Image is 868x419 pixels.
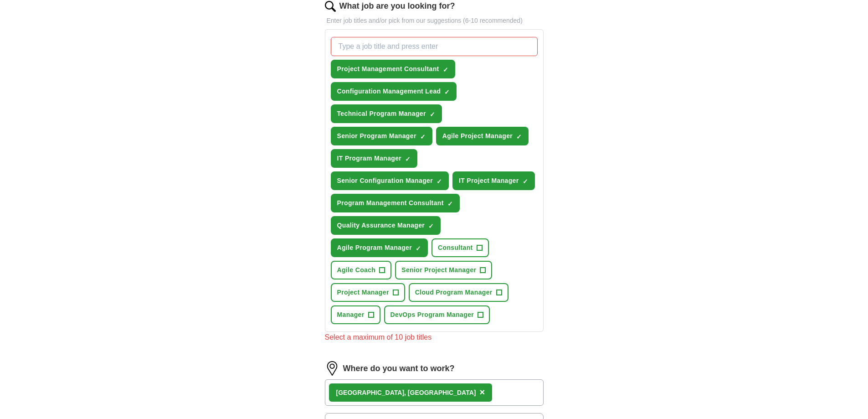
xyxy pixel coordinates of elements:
[331,261,392,279] button: Agile Coach
[409,283,508,302] button: Cloud Program Manager
[325,1,336,12] img: search.png
[336,388,476,398] div: [GEOGRAPHIC_DATA], [GEOGRAPHIC_DATA]
[325,361,339,376] img: location.png
[438,243,473,253] span: Consultant
[331,171,449,190] button: Senior Configuration Manager✓
[337,176,433,186] span: Senior Configuration Manager
[331,82,457,101] button: Configuration Management Lead✓
[343,362,455,375] label: Where do you want to work?
[331,283,405,302] button: Project Manager
[337,198,444,208] span: Program Management Consultant
[337,288,389,297] span: Project Manager
[331,127,432,145] button: Senior Program Manager✓
[516,133,522,140] span: ✓
[416,245,421,252] span: ✓
[428,222,434,230] span: ✓
[452,171,535,190] button: IT Project Manager✓
[331,194,460,212] button: Program Management Consultant✓
[523,178,528,185] span: ✓
[390,310,474,320] span: DevOps Program Manager
[395,261,492,279] button: Senior Project Manager
[401,265,476,275] span: Senior Project Manager
[337,109,426,119] span: Technical Program Manager
[337,87,441,96] span: Configuration Management Lead
[331,305,380,324] button: Manager
[325,16,544,26] p: Enter job titles and/or pick from our suggestions (6-10 recommended)
[437,178,442,185] span: ✓
[337,243,412,253] span: Agile Program Manager
[420,133,426,140] span: ✓
[431,238,489,257] button: Consultant
[337,221,425,230] span: Quality Assurance Manager
[415,288,493,297] span: Cloud Program Manager
[331,37,538,56] input: Type a job title and press enter
[337,131,416,141] span: Senior Program Manager
[337,265,376,275] span: Agile Coach
[430,111,435,118] span: ✓
[337,64,439,74] span: Project Management Consultant
[337,310,365,320] span: Manager
[331,216,441,235] button: Quality Assurance Manager✓
[331,60,455,78] button: Project Management Consultant✓
[405,155,411,163] span: ✓
[331,104,442,123] button: Technical Program Manager✓
[479,387,485,397] span: ×
[443,66,448,73] span: ✓
[331,238,428,257] button: Agile Program Manager✓
[325,332,544,343] div: Select a maximum of 10 job titles
[384,305,490,324] button: DevOps Program Manager
[337,154,402,163] span: IT Program Manager
[479,386,485,399] button: ×
[331,149,418,168] button: IT Program Manager✓
[459,176,519,186] span: IT Project Manager
[442,131,513,141] span: Agile Project Manager
[447,200,453,207] span: ✓
[444,88,450,96] span: ✓
[436,127,529,145] button: Agile Project Manager✓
